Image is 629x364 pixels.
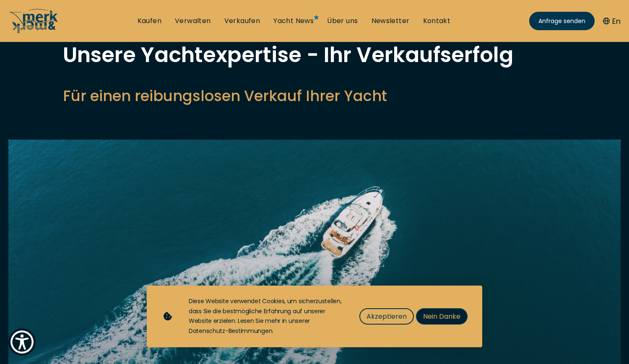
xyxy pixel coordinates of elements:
div: Diese Website verwendet Cookies, um sicherzustellen, dass Sie die bestmögliche Erfahrung auf unse... [189,296,343,336]
a: Kaufen [138,16,161,26]
button: En [603,16,621,27]
a: Newsletter [372,16,410,26]
a: Über uns [327,16,358,26]
button: Nein Danke [416,308,468,325]
a: Kontakt [423,16,451,26]
span: Akzeptieren [366,311,407,322]
span: Nein Danke [423,311,460,322]
button: Akzeptieren [359,308,414,325]
a: Verwalten [175,16,211,26]
button: Show Accessibility Preferences [8,328,36,356]
a: Anfrage senden [529,12,595,30]
a: Yacht News [273,16,314,26]
span: Anfrage senden [538,17,585,26]
h1: Unsere Yachtexpertise - Ihr Verkaufserfolg [63,44,566,65]
a: Datenschutz-Bestimmungen [189,327,272,335]
a: Verkaufen [224,16,260,26]
h2: Für einen reibungslosen Verkauf Ihrer Yacht [63,86,566,106]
